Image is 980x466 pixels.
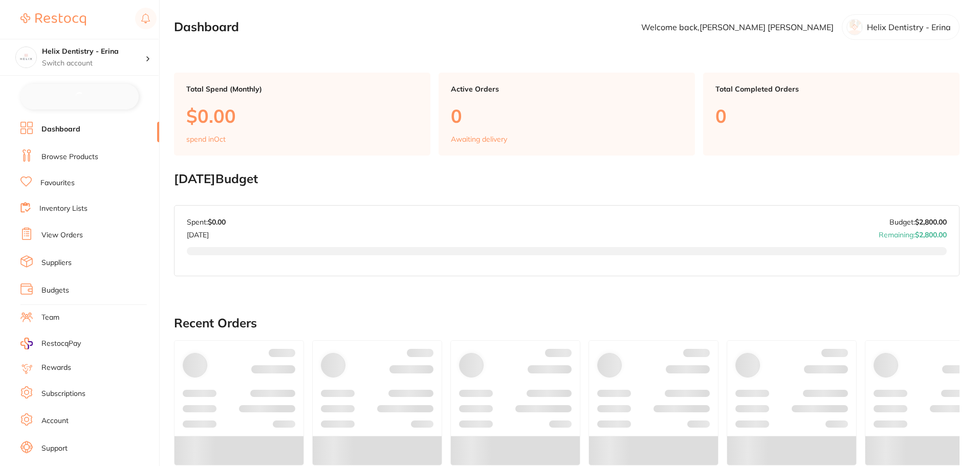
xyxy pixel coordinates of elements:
p: Budget: [889,218,947,226]
p: [DATE] [187,227,226,239]
a: View Orders [41,230,83,240]
a: Inventory Lists [39,204,88,214]
h2: Recent Orders [174,316,960,330]
a: Account [41,416,69,426]
img: Helix Dentistry - Erina [16,47,36,68]
a: Active Orders0Awaiting delivery [439,73,695,156]
p: Remaining: [879,227,947,239]
img: RestocqPay [20,338,33,349]
strong: $0.00 [208,217,226,227]
strong: $2,800.00 [915,230,947,239]
strong: $2,800.00 [915,217,947,227]
p: Welcome back, [PERSON_NAME] [PERSON_NAME] [641,23,834,32]
h4: Helix Dentistry - Erina [42,47,145,57]
a: RestocqPay [20,338,81,349]
p: 0 [715,105,947,126]
span: RestocqPay [41,339,81,349]
a: Total Completed Orders0 [703,73,960,156]
a: Dashboard [41,124,80,135]
p: Active Orders [451,85,683,93]
a: Suppliers [41,258,72,268]
p: Switch account [42,58,145,69]
a: Rewards [41,363,71,373]
p: Total Completed Orders [715,85,947,93]
p: $0.00 [186,105,418,126]
p: Spent: [187,218,226,226]
a: Browse Products [41,152,98,162]
p: Awaiting delivery [451,135,507,143]
img: Restocq Logo [20,13,86,26]
p: 0 [451,105,683,126]
p: Helix Dentistry - Erina [867,23,951,32]
h2: [DATE] Budget [174,172,960,186]
a: Restocq Logo [20,8,86,31]
a: Support [41,443,68,454]
p: Total Spend (Monthly) [186,85,418,93]
p: spend in Oct [186,135,226,143]
a: Subscriptions [41,389,85,399]
h2: Dashboard [174,20,239,34]
a: Team [41,313,59,323]
a: Budgets [41,285,69,296]
a: Favourites [40,178,75,188]
a: Total Spend (Monthly)$0.00spend inOct [174,73,430,156]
